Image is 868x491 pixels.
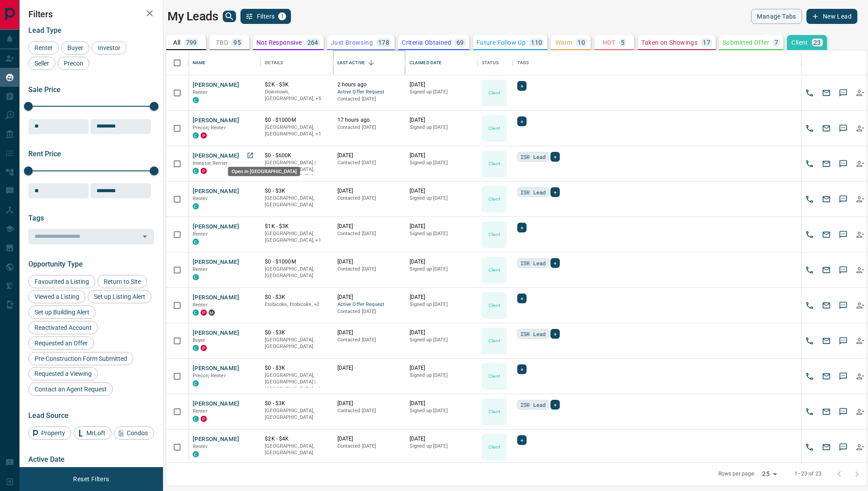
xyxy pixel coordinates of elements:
[803,299,816,312] button: Call
[837,441,850,454] button: SMS
[751,9,802,24] button: Manage Tabs
[28,305,96,319] div: Set up Building Alert
[520,81,523,90] span: +
[839,372,848,381] svg: Sms
[193,267,208,272] span: Renter
[837,263,850,277] button: SMS
[837,299,850,312] button: SMS
[410,81,473,89] p: [DATE]
[856,195,864,204] svg: Reallocate
[805,407,814,416] svg: Call
[410,301,473,308] p: Signed up [DATE]
[265,266,328,279] p: [GEOGRAPHIC_DATA], [GEOGRAPHIC_DATA]
[331,39,373,46] p: Just Browsing
[820,228,833,241] button: Email
[265,152,328,159] p: $0 - $600K
[64,44,86,51] span: Buyer
[402,39,451,46] p: Criteria Obtained
[837,193,850,206] button: SMS
[820,299,833,312] button: Email
[531,39,542,46] p: 110
[550,152,560,162] div: +
[488,125,500,131] p: Client
[853,122,867,135] button: Reallocate
[853,86,867,100] button: Reallocate
[28,336,94,350] div: Requested an Offer
[31,278,92,285] span: Favourited a Listing
[853,370,867,383] button: Reallocate
[265,124,328,138] p: Toronto
[193,116,239,125] button: [PERSON_NAME]
[31,44,56,51] span: Renter
[28,26,62,35] span: Lead Type
[337,308,401,315] p: Contacted [DATE]
[805,443,814,452] svg: Call
[822,159,831,168] svg: Email
[337,187,401,195] p: [DATE]
[839,195,848,204] svg: Sms
[488,337,500,344] p: Client
[337,258,401,266] p: [DATE]
[101,278,144,285] span: Return to Site
[378,39,389,46] p: 178
[820,370,833,383] button: Email
[279,13,285,19] span: 1
[839,230,848,239] svg: Sms
[337,266,401,273] p: Contacted [DATE]
[856,372,864,381] svg: Reallocate
[193,309,199,316] div: condos.ca
[173,39,180,46] p: All
[337,159,401,166] p: Contacted [DATE]
[193,223,239,231] button: [PERSON_NAME]
[820,122,833,135] button: Email
[31,60,52,67] span: Seller
[28,57,55,70] div: Seller
[820,86,833,100] button: Email
[520,188,546,197] span: ISR Lead
[822,407,831,416] svg: Email
[265,372,328,393] p: Toronto
[517,116,527,126] div: +
[856,159,864,168] svg: Reallocate
[28,85,61,94] span: Sale Price
[410,89,473,96] p: Signed up [DATE]
[822,443,831,452] svg: Email
[28,383,113,396] div: Contact an Agent Request
[805,124,814,133] svg: Call
[186,39,197,46] p: 799
[477,50,513,75] div: Status
[337,124,401,131] p: Contacted [DATE]
[410,258,473,266] p: [DATE]
[839,266,848,274] svg: Sms
[28,41,59,54] div: Renter
[307,39,318,46] p: 264
[31,324,95,331] span: Reactivated Account
[193,373,226,379] span: Precon, Renter
[803,441,816,454] button: Call
[265,230,328,244] p: Toronto
[603,39,616,46] p: HOT
[193,231,208,237] span: Renter
[28,9,154,19] h2: Filters
[554,259,557,267] span: +
[410,124,473,131] p: Signed up [DATE]
[58,57,89,70] div: Precon
[95,44,124,51] span: Investor
[517,435,527,445] div: +
[337,223,401,230] p: [DATE]
[820,405,833,418] button: Email
[83,429,108,437] span: MrLoft
[410,116,473,124] p: [DATE]
[193,380,199,387] div: condos.ca
[856,89,864,97] svg: Reallocate
[28,290,85,303] div: Viewed a Listing
[193,274,199,280] div: condos.ca
[28,426,71,440] div: Property
[805,89,814,97] svg: Call
[265,329,328,336] p: $0 - $3K
[31,293,82,300] span: Viewed a Listing
[839,443,848,452] svg: Sms
[244,150,256,161] a: Open in New Tab
[856,266,864,274] svg: Reallocate
[520,117,523,126] span: +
